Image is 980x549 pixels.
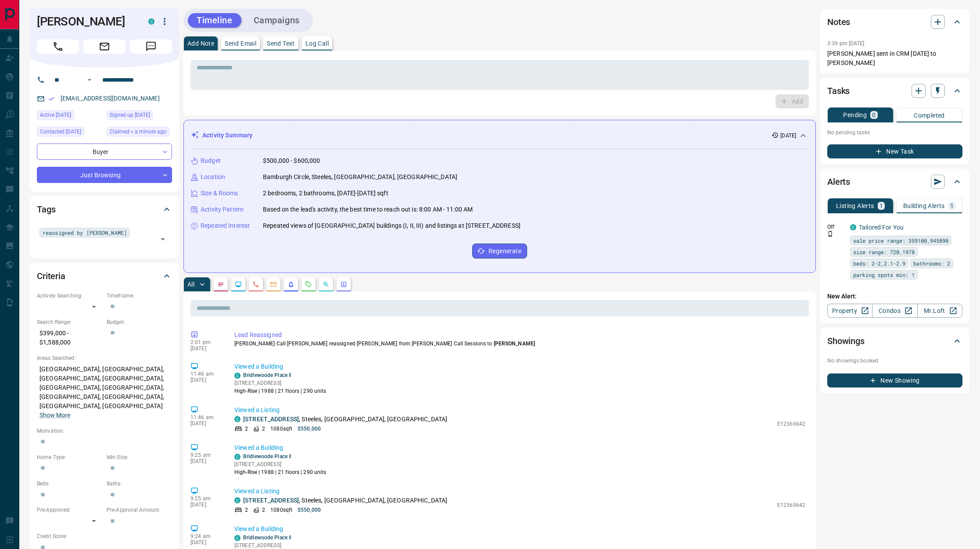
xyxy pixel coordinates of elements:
[827,126,962,139] p: No pending tasks
[859,224,904,231] a: Tailored For You
[190,495,221,502] p: 9:25 am
[107,480,172,488] p: Baths:
[234,362,805,371] p: Viewed a Building
[472,244,527,258] button: Regenerate
[827,223,845,231] p: Off
[305,281,312,288] svg: Requests
[234,405,805,415] p: Viewed a Listing
[827,330,962,352] div: Showings
[201,189,238,198] p: Size & Rooms
[234,379,327,387] p: [STREET_ADDRESS]
[130,39,172,54] span: Message
[234,330,805,340] p: Lead Reassigned
[234,487,805,496] p: Viewed a Listing
[107,318,172,326] p: Budget:
[836,203,874,209] p: Listing Alerts
[243,416,299,423] a: [STREET_ADDRESS]
[37,362,172,423] p: [GEOGRAPHIC_DATA], [GEOGRAPHIC_DATA], [GEOGRAPHIC_DATA], [GEOGRAPHIC_DATA], [GEOGRAPHIC_DATA], [G...
[243,372,291,378] a: Bridlewoode Place Ⅱ
[37,167,172,183] div: Just Browsing
[190,414,221,420] p: 11:46 am
[148,18,154,25] div: condos.ca
[234,524,805,534] p: Viewed a Building
[190,452,221,458] p: 9:25 am
[243,496,447,505] p: , Steeles, [GEOGRAPHIC_DATA], [GEOGRAPHIC_DATA]
[61,95,160,102] a: [EMAIL_ADDRESS][DOMAIN_NAME]
[827,373,962,388] button: New Showing
[37,14,135,29] h1: [PERSON_NAME]
[37,127,102,139] div: Fri Aug 09 2024
[913,259,950,268] span: bathrooms: 2
[494,341,535,347] span: [PERSON_NAME]
[190,420,221,427] p: [DATE]
[827,11,962,32] div: Notes
[110,127,166,136] span: Claimed < a minute ago
[48,96,54,102] svg: Email Verified
[245,13,309,28] button: Campaigns
[853,248,915,256] span: size range: 720,1978
[827,292,962,301] p: New Alert:
[252,281,259,288] svg: Calls
[190,539,221,545] p: [DATE]
[190,371,221,377] p: 11:46 am
[267,40,295,47] p: Send Text
[190,339,221,345] p: 2:01 pm
[37,202,55,216] h2: Tags
[777,420,805,428] p: E12360642
[245,506,248,514] p: 2
[903,203,945,209] p: Building Alerts
[110,111,150,119] span: Signed up [DATE]
[827,357,962,365] p: No showings booked
[190,345,221,352] p: [DATE]
[298,425,321,433] p: $550,000
[323,281,330,288] svg: Opportunities
[777,501,805,509] p: E12360642
[234,497,241,503] div: condos.ca
[217,281,224,288] svg: Notes
[853,270,915,279] span: parking spots min: 1
[190,533,221,539] p: 9:24 am
[243,497,299,504] a: [STREET_ADDRESS]
[37,532,172,540] p: Credit Score:
[245,425,248,433] p: 2
[780,132,796,140] p: [DATE]
[188,13,241,28] button: Timeline
[190,458,221,464] p: [DATE]
[191,127,808,144] div: Activity Summary[DATE]
[827,49,962,68] p: [PERSON_NAME] sent in CRM [DATE] to [PERSON_NAME]
[827,171,962,192] div: Alerts
[37,326,102,350] p: $399,000 - $1,588,000
[190,502,221,508] p: [DATE]
[37,480,102,488] p: Beds:
[187,281,194,287] p: All
[263,189,388,198] p: 2 bedrooms, 2 bathrooms, [DATE]-[DATE] sqft
[853,236,948,245] span: sale price range: 359100,945890
[37,39,79,54] span: Call
[234,443,805,452] p: Viewed a Building
[298,506,321,514] p: $550,000
[950,203,954,209] p: 1
[234,416,241,422] div: condos.ca
[83,39,126,54] span: Email
[187,40,214,47] p: Add Note
[234,454,241,460] div: condos.ca
[37,269,65,283] h2: Criteria
[843,112,867,118] p: Pending
[107,453,172,461] p: Min Size:
[270,425,292,433] p: 1080 sqft
[263,205,473,214] p: Based on the lead's activity, the best time to reach out is: 8:00 AM - 11:00 AM
[190,377,221,383] p: [DATE]
[234,373,241,379] div: condos.ca
[827,40,865,47] p: 3:39 pm [DATE]
[234,460,327,468] p: [STREET_ADDRESS]
[827,15,850,29] h2: Notes
[872,112,876,118] p: 0
[225,40,256,47] p: Send Email
[37,318,102,326] p: Search Range:
[914,112,945,118] p: Completed
[234,468,327,476] p: High-Rise | 1988 | 21 floors | 290 units
[37,453,102,461] p: Home Type:
[201,172,225,182] p: Location
[263,221,521,230] p: Repeated views of [GEOGRAPHIC_DATA] buildings (I, II, III) and listings at [STREET_ADDRESS]
[879,203,883,209] p: 1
